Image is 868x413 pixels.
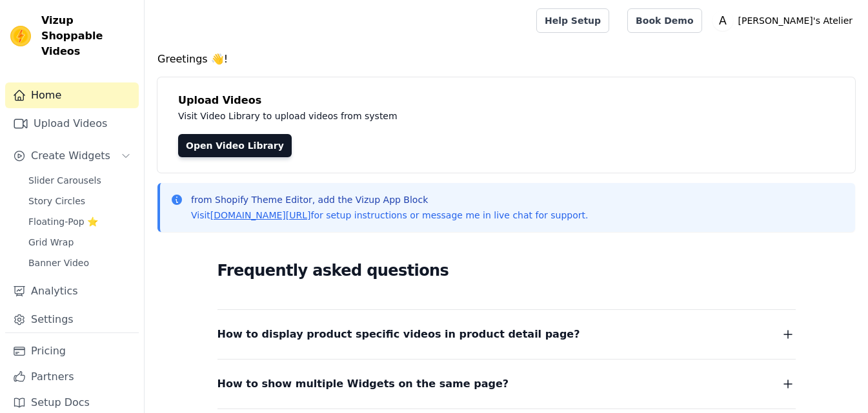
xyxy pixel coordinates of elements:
button: A [PERSON_NAME]'s Atelier [712,9,858,32]
text: A [719,14,727,27]
a: Partners [5,364,139,390]
p: Visit Video Library to upload videos from system [178,108,756,124]
h4: Upload Videos [178,93,834,108]
a: Floating-Pop ⭐ [21,213,139,231]
a: Help Setup [536,8,609,33]
a: [DOMAIN_NAME][URL] [210,210,311,220]
button: How to display product specific videos in product detail page? [217,325,796,343]
a: Upload Videos [5,111,139,137]
h2: Frequently asked questions [217,258,796,283]
span: Story Circles [28,195,85,207]
span: How to show multiple Widgets on the same page? [217,375,509,393]
span: How to display product specific videos in product detail page? [217,325,580,343]
span: Create Widgets [31,148,110,164]
span: Slider Carousels [28,174,101,187]
a: Story Circles [21,192,139,210]
img: Vizup [10,26,31,46]
a: Home [5,82,139,108]
span: Banner Video [28,256,89,269]
a: Open Video Library [178,134,292,157]
a: Banner Video [21,254,139,272]
a: Slider Carousels [21,171,139,189]
span: Vizup Shoppable Videos [41,13,134,59]
p: from Shopify Theme Editor, add the Vizup App Block [191,193,588,206]
p: Visit for setup instructions or message me in live chat for support. [191,209,588,222]
a: Settings [5,307,139,332]
a: Book Demo [627,8,701,33]
a: Grid Wrap [21,233,139,251]
button: How to show multiple Widgets on the same page? [217,375,796,393]
p: [PERSON_NAME]'s Atelier [733,9,858,32]
span: Floating-Pop ⭐ [28,215,98,228]
a: Analytics [5,278,139,304]
h4: Greetings 👋! [157,52,855,67]
span: Grid Wrap [28,236,74,249]
a: Pricing [5,338,139,364]
button: Create Widgets [5,143,139,169]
